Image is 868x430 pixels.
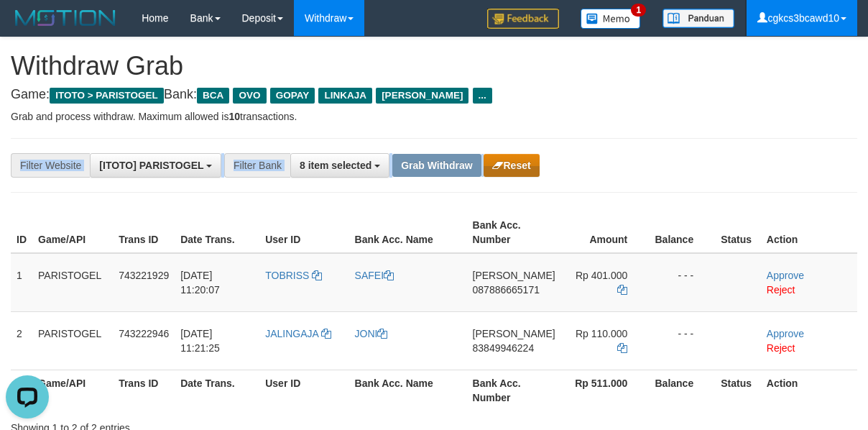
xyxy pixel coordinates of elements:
button: Reset [484,154,539,177]
h1: Withdraw Grab [11,52,857,81]
a: Approve [767,328,804,339]
span: [DATE] 11:21:25 [180,328,220,354]
span: Copy 087886665171 to clipboard [473,284,540,296]
th: Balance [649,370,715,411]
td: - - - [649,311,715,370]
span: [PERSON_NAME] [473,270,555,281]
button: [ITOTO] PARISTOGEL [90,153,221,178]
span: [DATE] 11:20:07 [180,270,220,296]
img: Feedback.jpg [487,9,559,29]
strong: 10 [228,111,240,122]
span: Rp 401.000 [576,270,627,281]
span: TOBRISS [265,270,309,281]
span: JALINGAJA [265,328,318,339]
span: [PERSON_NAME] [376,88,468,104]
th: Bank Acc. Name [349,212,467,253]
span: OVO [233,88,266,104]
td: 2 [11,311,32,370]
span: 8 item selected [300,160,371,171]
span: BCA [197,88,229,104]
th: Amount [561,212,650,253]
a: SAFEI [355,270,394,281]
span: Copy 83849946224 to clipboard [473,342,535,354]
div: Filter Website [11,153,90,178]
th: Balance [649,212,715,253]
th: Bank Acc. Number [467,370,561,411]
th: Bank Acc. Name [349,370,467,411]
span: Rp 110.000 [576,328,627,339]
th: Action [761,212,857,253]
span: [ITOTO] PARISTOGEL [99,160,203,171]
img: panduan.png [662,9,734,28]
span: 743221929 [119,270,169,281]
th: Bank Acc. Number [467,212,561,253]
img: Button%20Memo.svg [581,9,641,29]
span: ITOTO > PARISTOGEL [50,88,164,104]
td: PARISTOGEL [32,311,113,370]
span: ... [473,88,492,104]
button: 8 item selected [290,153,389,178]
img: MOTION_logo.png [11,7,120,29]
a: Reject [767,284,795,296]
th: User ID [259,370,348,411]
a: JONI [355,328,388,339]
td: - - - [649,253,715,312]
a: TOBRISS [265,270,322,281]
th: Game/API [32,370,113,411]
button: Open LiveChat chat widget [6,6,49,49]
h4: Game: Bank: [11,88,857,102]
th: Rp 511.000 [561,370,650,411]
th: Trans ID [113,370,175,411]
span: [PERSON_NAME] [473,328,555,339]
td: PARISTOGEL [32,253,113,312]
th: User ID [259,212,348,253]
span: 743222946 [119,328,169,339]
a: JALINGAJA [265,328,331,339]
button: Grab Withdraw [392,154,481,177]
th: ID [11,212,32,253]
p: Grab and process withdraw. Maximum allowed is transactions. [11,109,857,124]
a: Copy 401000 to clipboard [617,284,627,296]
th: Date Trans. [175,212,259,253]
th: Status [715,212,761,253]
th: Status [715,370,761,411]
th: Game/API [32,212,113,253]
th: Action [761,370,857,411]
th: Trans ID [113,212,175,253]
td: 1 [11,253,32,312]
a: Reject [767,342,795,354]
span: LINKAJA [318,88,372,104]
span: GOPAY [270,88,315,104]
span: 1 [631,4,646,17]
div: Filter Bank [224,153,290,178]
th: Date Trans. [175,370,259,411]
a: Approve [767,270,804,281]
a: Copy 110000 to clipboard [617,342,627,354]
